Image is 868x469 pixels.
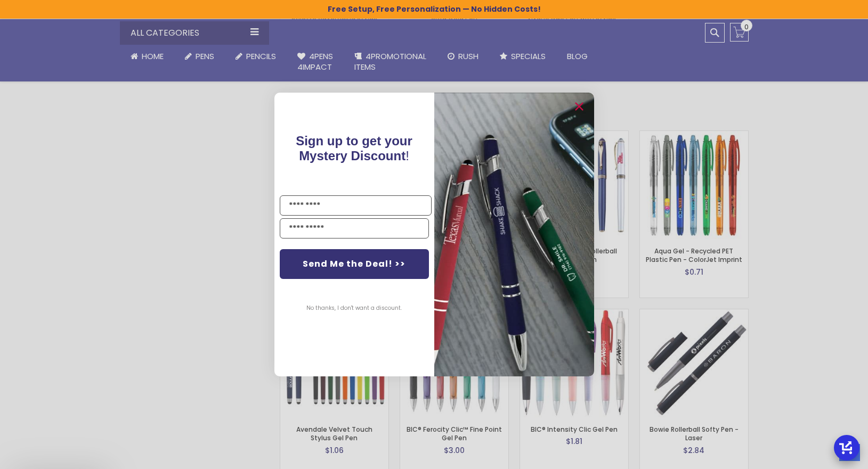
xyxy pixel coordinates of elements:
span: ! [296,134,412,163]
span: Sign up to get your Mystery Discount [296,134,412,163]
button: Close dialog [571,98,588,115]
button: Send Me the Deal! >> [280,249,429,279]
button: No thanks, I don't want a discount. [301,295,407,322]
img: pop-up-image [434,93,594,376]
